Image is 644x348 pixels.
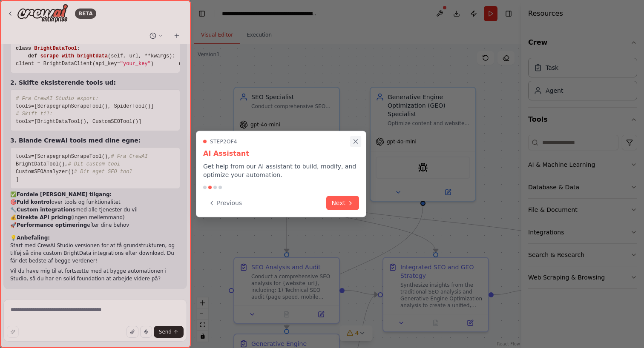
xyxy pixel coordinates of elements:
[196,8,208,20] button: Hide left sidebar
[203,148,359,159] h3: AI Assistant
[203,162,359,179] p: Get help from our AI assistant to build, modify, and optimize your automation.
[210,138,237,145] span: Step 2 of 4
[326,196,359,210] button: Next
[350,136,361,147] button: Close walkthrough
[203,196,247,210] button: Previous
